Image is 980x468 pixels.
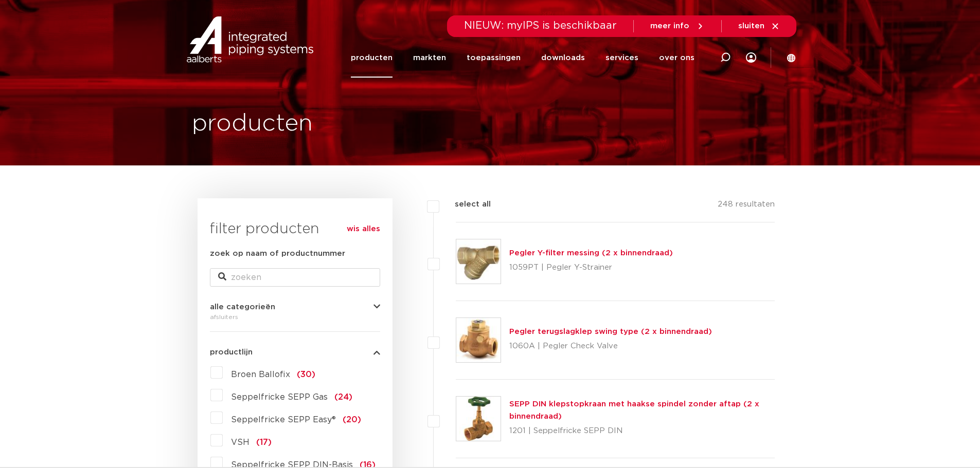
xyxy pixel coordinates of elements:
[210,268,380,287] input: zoeken
[210,303,275,311] span: alle categorieën
[413,38,446,78] a: markten
[347,223,380,235] a: wis alles
[509,328,712,335] a: Pegler terugslagklep swing type (2 x binnendraad)
[210,219,380,239] h3: filter producten
[210,348,380,356] button: productlijn
[467,38,521,78] a: toepassingen
[456,318,501,362] img: Thumbnail for Pegler terugslagklep swing type (2 x binnendraad)
[231,393,328,401] span: Seppelfricke SEPP Gas
[210,303,380,311] button: alle categorieën
[256,438,272,446] span: (17)
[509,249,673,257] a: Pegler Y-filter messing (2 x binnendraad)
[231,438,250,446] span: VSH
[650,22,689,30] span: meer info
[343,416,361,424] span: (20)
[210,348,253,356] span: productlijn
[509,400,759,420] a: SEPP DIN klepstopkraan met haakse spindel zonder aftap (2 x binnendraad)
[509,338,712,354] p: 1060A | Pegler Check Valve
[605,38,638,78] a: services
[192,107,313,140] h1: producten
[210,311,380,323] div: afsluiters
[464,21,617,31] span: NIEUW: myIPS is beschikbaar
[650,22,705,31] a: meer info
[718,198,775,214] p: 248 resultaten
[334,393,352,401] span: (24)
[509,259,673,276] p: 1059PT | Pegler Y-Strainer
[210,248,345,260] label: zoek op naam of productnummer
[231,416,336,424] span: Seppelfricke SEPP Easy®
[738,22,780,31] a: sluiten
[541,38,585,78] a: downloads
[351,38,393,78] a: producten
[297,370,315,379] span: (30)
[659,38,694,78] a: over ons
[456,397,501,441] img: Thumbnail for SEPP DIN klepstopkraan met haakse spindel zonder aftap (2 x binnendraad)
[509,423,775,439] p: 1201 | Seppelfricke SEPP DIN
[351,38,694,78] nav: Menu
[439,198,491,211] label: select all
[456,239,501,284] img: Thumbnail for Pegler Y-filter messing (2 x binnendraad)
[738,22,764,30] span: sluiten
[231,370,290,379] span: Broen Ballofix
